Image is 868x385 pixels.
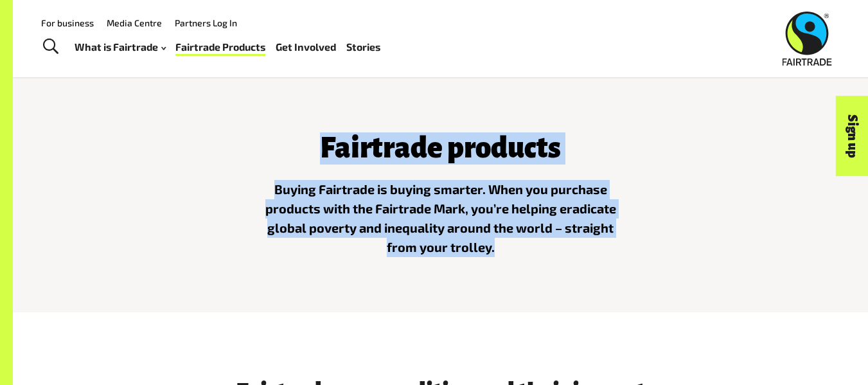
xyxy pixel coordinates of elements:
p: Buying Fairtrade is buying smarter. When you purchase products with the Fairtrade Mark, you’re he... [265,180,616,256]
a: Toggle Search [35,31,66,63]
h3: Fairtrade products [265,133,616,165]
a: Media Centre [107,17,162,28]
a: For business [41,17,94,28]
a: Partners Log In [175,17,237,28]
img: Fairtrade Australia New Zealand logo [783,12,832,66]
a: Get Involved [276,38,336,57]
a: Fairtrade Products [175,38,265,57]
a: Stories [346,38,380,57]
a: What is Fairtrade [75,38,166,57]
